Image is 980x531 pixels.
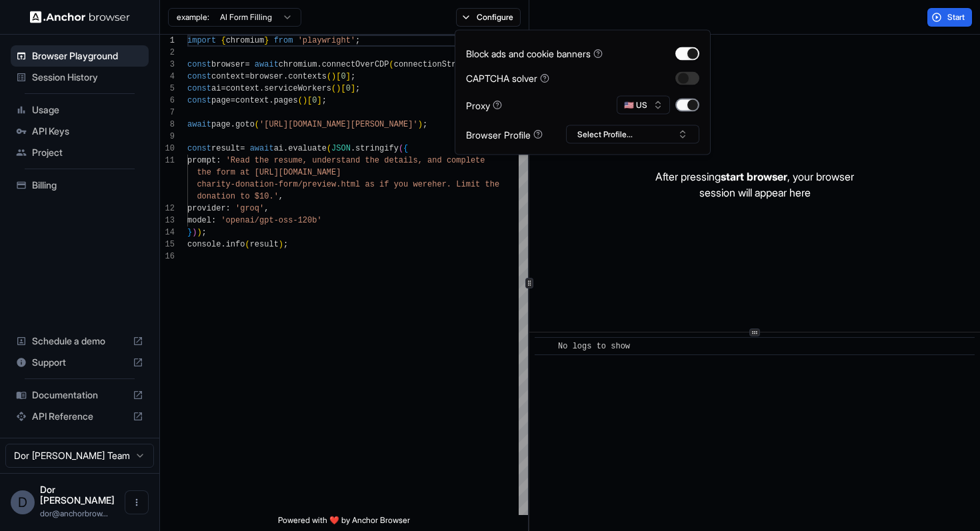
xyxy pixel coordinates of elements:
span: Schedule a demo [32,334,127,348]
button: Select Profile... [566,125,699,144]
span: [ [307,96,312,105]
span: const [187,60,211,69]
span: import [187,36,216,45]
span: ( [399,144,403,153]
span: ( [298,96,303,105]
div: 15 [160,239,175,251]
span: Browser Playground [32,49,143,63]
span: await [250,144,274,153]
span: . [259,84,264,93]
div: 7 [160,107,175,119]
div: 8 [160,119,175,131]
div: Proxy [466,98,502,112]
span: connectionString [394,60,471,69]
span: Start [947,12,966,23]
span: . [317,60,321,69]
span: } [187,228,192,237]
span: 'groq' [235,204,264,213]
span: API Reference [32,410,127,423]
span: ; [355,84,360,93]
span: info [226,240,245,249]
span: 0 [341,72,345,81]
div: Browser Playground [11,45,149,67]
div: 3 [160,59,175,71]
span: example: [177,12,209,23]
div: Session History [11,67,149,88]
span: } [264,36,269,45]
span: const [187,72,211,81]
span: [ [336,72,341,81]
span: Billing [32,179,143,192]
span: ; [283,240,288,249]
span: . [283,144,288,153]
span: pages [274,96,298,105]
span: 'Read the resume, understand the details, and comp [226,156,466,165]
span: = [221,84,225,93]
span: context [226,84,259,93]
span: await [187,120,211,129]
span: . [283,72,288,81]
div: Support [11,352,149,373]
span: ) [303,96,307,105]
span: Powered with ❤️ by Anchor Browser [278,515,410,531]
span: chromium [279,60,317,69]
div: 1 [160,35,175,47]
span: ; [322,96,327,105]
div: 12 [160,203,175,215]
span: , [264,204,269,213]
span: 'playwright' [298,36,355,45]
div: D [11,490,35,514]
span: chromium [226,36,265,45]
span: API Keys [32,125,143,138]
span: page [211,96,231,105]
span: Project [32,146,143,159]
span: ( [389,60,394,69]
span: console [187,240,221,249]
span: Documentation [32,388,127,402]
span: , [279,192,283,201]
span: evaluate [288,144,327,153]
span: connectOverCDP [322,60,389,69]
span: start browser [721,170,787,183]
span: . [221,240,225,249]
span: Dor Dankner [40,484,115,506]
span: const [187,144,211,153]
span: . [269,96,273,105]
span: { [403,144,408,153]
div: 16 [160,251,175,263]
span: result [250,240,279,249]
div: 14 [160,227,175,239]
span: ) [192,228,197,237]
span: = [231,96,235,105]
span: ; [423,120,427,129]
span: : [226,204,231,213]
span: ; [351,72,355,81]
span: 0 [312,96,317,105]
div: 2 [160,47,175,59]
span: ) [418,120,423,129]
span: provider [187,204,226,213]
span: page [211,120,231,129]
span: ; [202,228,207,237]
span: goto [235,120,255,129]
span: . [231,120,235,129]
span: dor@anchorbrowser.io [40,508,108,518]
div: Schedule a demo [11,330,149,352]
span: const [187,96,211,105]
span: No logs to show [558,342,630,351]
span: Usage [32,103,143,117]
span: 0 [346,84,351,93]
span: donation to $10.' [197,192,278,201]
span: ) [336,84,341,93]
div: 4 [160,71,175,83]
span: ] [317,96,321,105]
button: Open menu [125,490,149,514]
span: await [255,60,279,69]
span: '[URL][DOMAIN_NAME][PERSON_NAME]' [259,120,418,129]
button: Start [927,8,972,27]
span: prompt [187,156,216,165]
span: ( [245,240,249,249]
span: result [211,144,240,153]
span: her. Limit the [432,180,499,189]
span: ) [331,72,336,81]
